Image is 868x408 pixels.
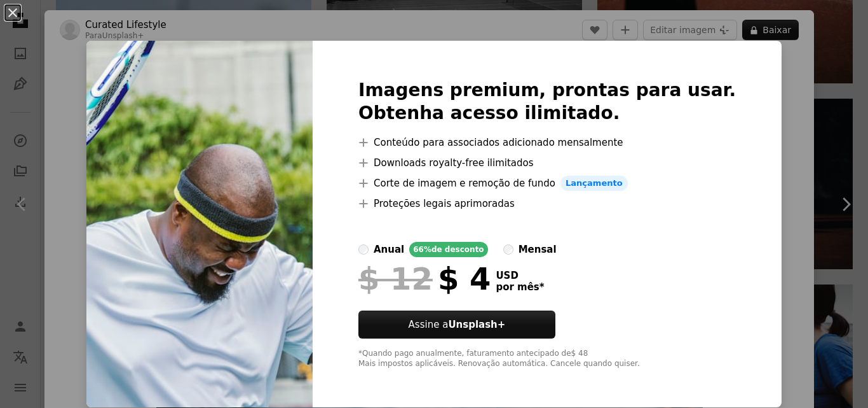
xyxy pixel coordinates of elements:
[409,242,487,257] div: 66% de desconto
[358,244,369,255] input: anual66%de desconto
[358,262,433,295] span: $ 12
[358,176,736,191] li: Corte de imagem e remoção de fundo
[358,79,736,125] h2: Imagens premium, prontas para usar. Obtenha acesso ilimitado.
[358,262,491,295] div: $ 4
[503,244,513,255] input: mensal
[519,242,557,257] div: mensal
[358,135,736,150] li: Conteúdo para associados adicionado mensalmente
[496,270,544,281] span: USD
[358,311,555,339] button: Assine aUnsplash+
[358,349,736,369] div: *Quando pago anualmente, faturamento antecipado de $ 48 Mais impostos aplicáveis. Renovação autom...
[374,242,404,257] div: anual
[448,319,505,330] strong: Unsplash+
[560,176,628,191] span: Lançamento
[358,155,736,171] li: Downloads royalty-free ilimitados
[496,281,544,293] span: por mês *
[86,41,313,407] img: premium_photo-1726797960430-b0ea7059d013
[358,196,736,211] li: Proteções legais aprimoradas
